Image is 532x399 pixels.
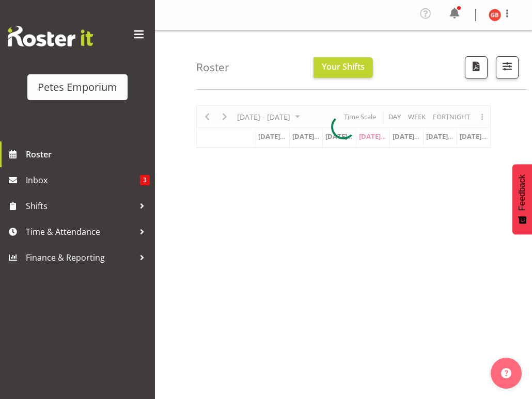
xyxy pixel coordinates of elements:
button: Your Shifts [314,57,373,78]
img: Rosterit website logo [8,26,93,46]
button: Download a PDF of the roster according to the set date range. [465,56,488,79]
span: Finance & Reporting [26,250,134,265]
span: Your Shifts [322,61,365,72]
h4: Roster [196,61,229,73]
button: Filter Shifts [496,56,519,79]
img: gillian-byford11184.jpg [489,9,501,21]
img: help-xxl-2.png [501,368,511,378]
span: Inbox [26,172,140,188]
span: Time & Attendance [26,224,134,240]
span: Shifts [26,198,134,214]
div: Petes Emporium [38,79,117,95]
span: Roster [26,147,150,162]
span: Feedback [518,174,527,211]
span: 3 [140,175,150,185]
button: Feedback - Show survey [512,164,532,234]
